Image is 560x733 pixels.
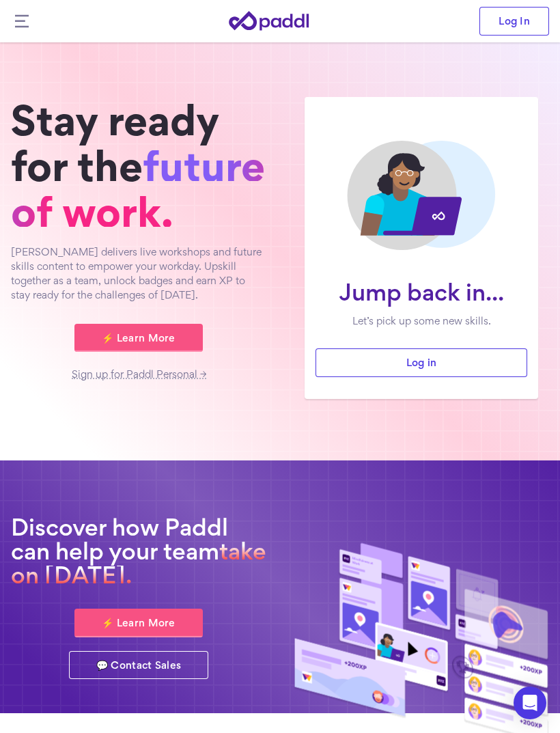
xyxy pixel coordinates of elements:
[479,7,549,36] a: Log In
[316,348,527,377] a: Log in
[514,687,546,719] div: Open Intercom Messenger
[11,515,266,587] h2: Discover how Paddl can help your team
[326,314,516,328] p: Let’s pick up some new skills.
[74,324,202,352] a: ⚡ Learn More
[74,609,202,637] a: ⚡ Learn More
[326,280,516,304] h1: Jump back in...
[11,97,266,235] h1: Stay ready for the
[69,651,208,680] a: 💬 Contact Sales
[72,370,206,379] a: Sign up for Paddl Personal →
[11,245,266,302] p: [PERSON_NAME] delivers live workshops and future skills content to empower your workday. Upskill ...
